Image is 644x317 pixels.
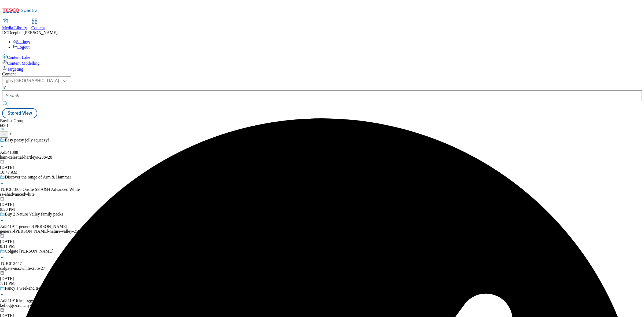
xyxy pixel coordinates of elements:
[5,138,49,143] div: Easy peasy jelly squeezy!
[7,55,30,60] span: Content Lake
[2,54,642,60] a: Content Lake
[31,25,45,30] span: Content
[2,72,642,76] div: Content
[5,249,53,254] div: Colgate [PERSON_NAME]
[31,19,45,30] a: Content
[2,30,8,35] span: DC
[8,30,57,35] span: Deepika [PERSON_NAME]
[2,108,37,118] button: Stored View
[2,85,6,89] svg: Search Filters
[5,286,45,291] div: Fancy a weekend treat?
[13,45,30,49] a: Logout
[2,66,642,72] a: Targeting
[2,19,27,30] a: Media Library
[2,60,642,66] a: Content Modelling
[5,212,63,217] div: Buy 2 Nature Valley family packs
[7,61,39,65] span: Content Modelling
[13,39,30,44] a: Settings
[7,67,23,71] span: Targeting
[5,175,71,180] div: Discover the range of Arm & Hammer
[2,90,642,101] input: Search
[2,25,27,30] span: Media Library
